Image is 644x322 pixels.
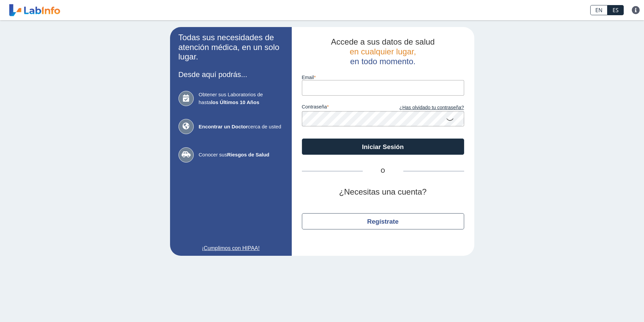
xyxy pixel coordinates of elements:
[350,57,415,66] span: en todo momento.
[302,139,464,155] button: Iniciar Sesión
[607,5,624,15] a: ES
[199,123,283,131] span: cerca de usted
[331,37,435,46] span: Accede a sus datos de salud
[350,47,416,56] span: en cualquier lugar,
[227,152,269,157] b: Riesgos de Salud
[302,213,464,229] button: Regístrate
[199,91,283,106] span: Obtener sus Laboratorios de hasta
[178,244,283,252] a: ¡Cumplimos con HIPAA!
[383,104,464,112] a: ¿Has olvidado tu contraseña?
[178,70,283,79] h3: Desde aquí podrás...
[199,151,283,159] span: Conocer sus
[211,99,259,105] b: los Últimos 10 Años
[302,75,464,80] label: email
[178,33,283,62] h2: Todas sus necesidades de atención médica, en un solo lugar.
[302,187,464,197] h2: ¿Necesitas una cuenta?
[302,104,383,112] label: contraseña
[363,167,403,175] span: O
[590,5,607,15] a: EN
[199,124,248,129] b: Encontrar un Doctor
